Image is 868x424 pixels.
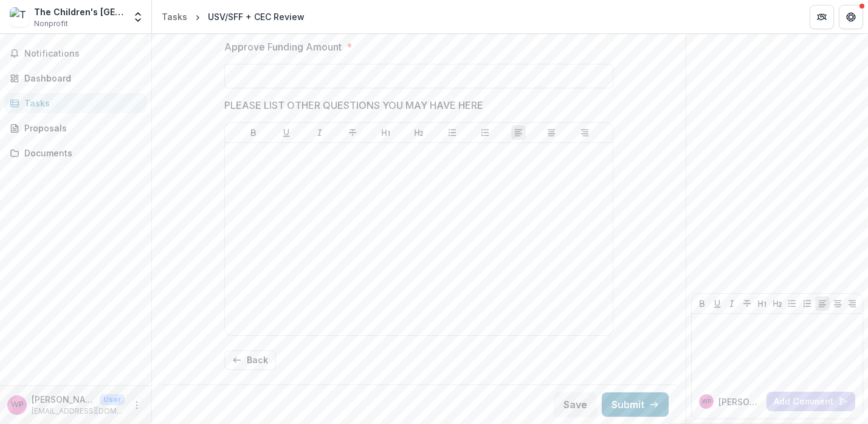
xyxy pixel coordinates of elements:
[24,72,137,85] div: Dashboard
[544,125,559,140] button: Align Center
[5,68,146,88] a: Dashboard
[445,125,460,140] button: Bullet List
[478,125,492,140] button: Ordered List
[246,125,261,140] button: Bold
[224,98,483,113] p: PLEASE LIST OTHER QUESTIONS YOU MAY HAVE HERE
[602,392,669,417] button: Submit
[710,296,725,311] button: Underline
[312,125,327,140] button: Italicize
[785,296,799,311] button: Bullet List
[24,97,137,109] div: Tasks
[815,296,830,311] button: Align Left
[5,143,146,163] a: Documents
[5,93,146,113] a: Tasks
[224,40,342,54] p: Approve Funding Amount
[162,10,187,23] div: Tasks
[725,296,739,311] button: Italicize
[32,406,125,417] p: [EMAIL_ADDRESS][DOMAIN_NAME]
[701,398,711,405] div: Whitney Potvin
[845,296,859,311] button: Align Right
[100,394,125,405] p: User
[755,296,770,311] button: Heading 1
[766,392,855,411] button: Add Comment
[24,122,137,134] div: Proposals
[157,8,309,26] nav: breadcrumb
[224,350,276,370] button: Back
[718,395,762,408] p: [PERSON_NAME]
[11,401,24,409] div: Whitney Potvin
[34,18,68,29] span: Nonprofit
[34,5,125,18] div: The Children's [GEOGRAPHIC_DATA]
[830,296,845,311] button: Align Center
[740,296,754,311] button: Strike
[345,125,360,140] button: Strike
[5,118,146,138] a: Proposals
[10,7,29,27] img: The Children's Museum of Green Bay
[800,296,815,311] button: Ordered List
[157,8,192,26] a: Tasks
[24,49,142,59] span: Notifications
[511,125,526,140] button: Align Left
[24,147,137,159] div: Documents
[577,125,592,140] button: Align Right
[839,5,863,29] button: Get Help
[279,125,294,140] button: Underline
[379,125,393,140] button: Heading 1
[412,125,426,140] button: Heading 2
[810,5,834,29] button: Partners
[695,296,709,311] button: Bold
[554,392,597,417] button: Save
[208,10,305,23] div: USV/SFF + CEC Review
[32,393,95,406] p: [PERSON_NAME]
[129,5,146,29] button: Open entity switcher
[770,296,785,311] button: Heading 2
[5,44,146,63] button: Notifications
[129,398,144,412] button: More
